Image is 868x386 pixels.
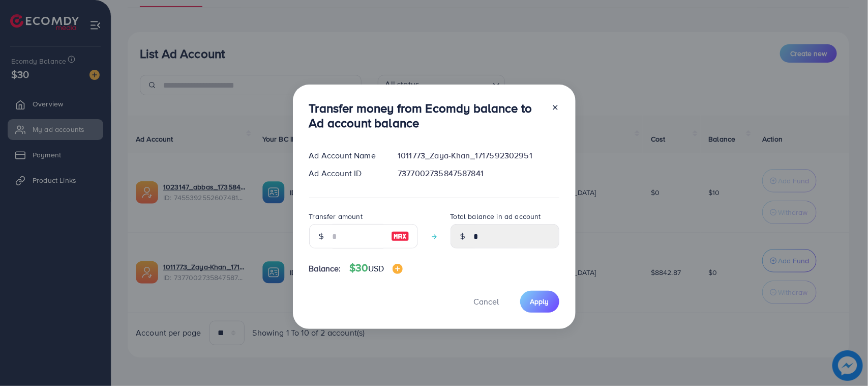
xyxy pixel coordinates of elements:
[309,263,341,274] span: Balance:
[301,168,390,179] div: Ad Account ID
[349,262,403,274] h4: $30
[309,211,363,222] label: Transfer amount
[301,150,390,161] div: Ad Account Name
[391,230,409,242] img: image
[390,150,567,161] div: 1011773_Zaya-Khan_1717592302951
[309,101,543,130] h3: Transfer money from Ecomdy balance to Ad account balance
[368,263,384,274] span: USD
[520,291,559,313] button: Apply
[390,168,567,179] div: 7377002735847587841
[474,296,499,307] span: Cancel
[530,296,549,307] span: Apply
[461,291,512,313] button: Cancel
[451,211,541,222] label: Total balance in ad account
[393,264,403,274] img: image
